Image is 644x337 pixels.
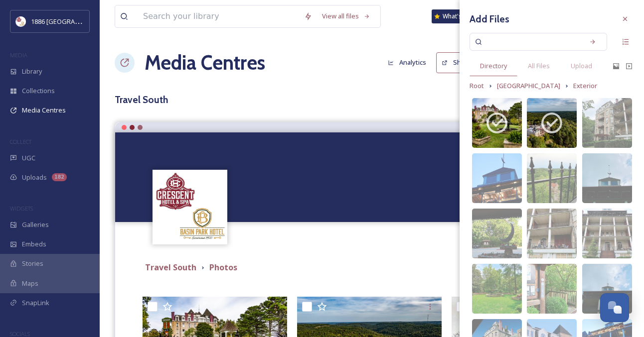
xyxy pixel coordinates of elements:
[582,264,632,314] img: 0ad879a2-8ddf-4082-b4d3-7890e82354f2.jpg
[22,153,35,163] span: UGC
[31,16,110,26] span: 1886 [GEOGRAPHIC_DATA]
[571,61,592,71] span: Upload
[16,16,26,26] img: logos.png
[497,81,560,91] span: [GEOGRAPHIC_DATA]
[383,53,436,72] a: Analytics
[22,67,42,76] span: Library
[600,293,629,322] button: Open Chat
[527,153,577,203] img: 63af7533-7f1b-426a-9087-7a22a6213d94.jpg
[472,153,522,203] img: 2304840e-4ec4-428a-9144-b8d3a9614c4a.jpg
[527,98,577,148] img: 9bd3d3c5-90eb-4407-b62e-9690b6604477.jpg
[22,106,66,115] span: Media Centres
[582,153,632,203] img: 19b21eb7-9761-460b-b2bb-d9631fb0c7de.jpg
[154,171,226,243] img: logos.png
[432,9,482,23] a: What's New
[527,209,577,258] img: f55f0c29-b1c3-4d1b-a0d2-b35fb156278f.jpg
[527,264,577,314] img: 5b2ab599-5867-40cc-bb34-80c043fc91bd.jpg
[472,98,522,148] img: 37eeb108-ebf7-4b58-b162-e449a09fae51.jpg
[22,279,38,288] span: Maps
[52,173,67,181] div: 182
[22,220,49,229] span: Galleries
[209,262,237,273] strong: Photos
[472,264,522,314] img: aa49805b-91ed-4c7b-a8b2-14fdd04ec49a.jpg
[115,93,629,107] h3: Travel South
[528,61,550,71] span: All Files
[582,98,632,148] img: b6a1a802-6573-4413-9402-fa142f0b5f23.jpg
[22,86,55,96] span: Collections
[472,209,522,258] img: 6ef965c5-0d3b-49ed-81e5-a61ea23c84d9.jpg
[582,209,632,258] img: b8db646f-97d4-4db8-b5a2-fa45050fe811.jpg
[383,53,431,72] button: Analytics
[436,52,477,73] button: Share
[22,298,49,308] span: SnapLink
[470,81,484,91] span: Root
[10,138,31,145] span: COLLECT
[480,61,507,71] span: Directory
[138,5,299,27] input: Search your library
[573,81,597,91] span: Exterior
[10,51,27,59] span: MEDIA
[10,205,33,212] span: WIDGETS
[22,239,46,249] span: Embeds
[22,259,43,268] span: Stories
[317,6,375,26] a: View all files
[22,173,47,182] span: Uploads
[470,12,509,26] h3: Add Files
[145,262,196,273] strong: Travel South
[145,48,265,78] a: Media Centres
